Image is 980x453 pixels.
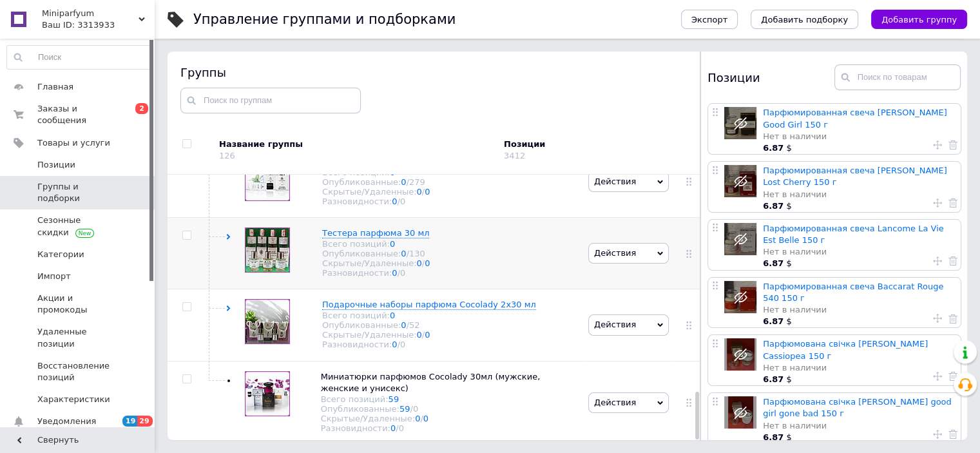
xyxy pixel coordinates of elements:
[37,215,119,238] span: Сезонные скидки
[415,414,420,423] a: 0
[834,64,961,90] input: Поиск по товарам
[37,293,119,316] span: Акции и промокоды
[420,414,428,423] span: /
[37,81,73,93] span: Главная
[398,340,406,349] span: /
[407,249,425,258] span: /
[504,151,525,160] div: 3412
[948,255,957,266] a: Удалить товар
[389,394,399,404] a: 59
[180,88,361,113] input: Поиск по группам
[245,156,290,201] img: Парфюм Cocolady 50 мл
[422,187,430,197] span: /
[425,187,430,197] a: 0
[396,423,404,433] span: /
[219,139,494,150] div: Название группы
[398,268,406,278] span: /
[321,423,575,433] div: Разновидности:
[763,258,954,269] div: $
[504,139,613,150] div: Позиции
[37,137,110,149] span: Товары и услуги
[37,394,110,405] span: Характеристики
[409,249,425,258] div: 130
[37,416,96,427] span: Уведомления
[398,197,406,206] span: /
[392,268,397,278] a: 0
[881,15,957,24] span: Добавить группу
[763,397,952,418] a: Парфюмована свічка [PERSON_NAME] good girl gone bad 150 г
[322,300,536,309] span: Подарочные наборы парфюма Cocolady 2х30 мл
[401,320,406,330] a: 0
[400,340,405,349] div: 0
[417,187,422,197] a: 0
[122,416,137,427] span: 19
[407,320,420,330] span: /
[37,360,119,383] span: Восстановление позиций
[409,320,420,330] div: 52
[37,103,119,126] span: Заказы и сообщения
[707,64,834,90] div: Позиции
[321,404,575,414] div: Опубликованные:
[42,8,139,19] span: Miniparfyum
[137,416,152,427] span: 29
[322,258,430,268] div: Скрытые/Удаленные:
[763,316,954,327] div: $
[400,197,405,206] div: 0
[948,313,957,324] a: Удалить товар
[594,398,636,407] span: Действия
[42,19,155,31] div: Ваш ID: 3313933
[245,299,290,344] img: Подарочные наборы парфюма Cocolady 2х30 мл
[423,414,428,423] a: 0
[763,200,954,212] div: $
[400,268,405,278] div: 0
[763,166,947,187] a: Парфюмированная свеча [PERSON_NAME] Lost Cherry 150 г
[322,197,430,206] div: Разновидности:
[322,311,536,320] div: Всего позиций:
[37,181,119,204] span: Группы и подборки
[763,246,954,258] div: Нет в наличии
[761,15,848,24] span: Добавить подборку
[417,330,422,340] a: 0
[399,404,410,414] a: 59
[401,249,406,258] a: 0
[681,10,738,29] button: Экспорт
[392,340,397,349] a: 0
[763,189,954,200] div: Нет в наличии
[322,330,536,340] div: Скрытые/Удаленные:
[763,282,943,303] a: Парфюмированная свеча Baccarat Rouge 540 150 г
[390,311,395,320] a: 0
[763,432,783,442] b: 6.87
[321,414,575,423] div: Скрытые/Удаленные:
[948,197,957,209] a: Удалить товар
[409,177,425,187] div: 279
[425,330,430,340] a: 0
[245,371,290,416] img: Миниатюрки парфюмов Cocolady 30мл (мужские, женские и унисекс)
[322,228,429,238] span: Тестера парфюма 30 мл
[410,404,418,414] span: /
[37,159,75,171] span: Позиции
[322,177,430,187] div: Опубликованные:
[594,177,636,186] span: Действия
[763,143,783,153] b: 6.87
[413,404,418,414] div: 0
[407,177,425,187] span: /
[948,139,957,151] a: Удалить товар
[422,330,430,340] span: /
[751,10,858,29] button: Добавить подборку
[763,108,947,129] a: Парфюмированная свеча [PERSON_NAME] Good Girl 150 г
[180,64,687,81] div: Группы
[422,258,430,268] span: /
[763,224,944,245] a: Парфюмированная свеча Lancome La Vie Est Belle 150 г
[763,374,783,384] b: 6.87
[871,10,967,29] button: Добавить группу
[399,423,404,433] div: 0
[691,15,727,24] span: Экспорт
[7,46,151,69] input: Поиск
[245,227,290,273] img: Тестера парфюма 30 мл
[390,239,395,249] a: 0
[763,420,954,432] div: Нет в наличии
[322,187,430,197] div: Скрытые/Удаленные:
[763,432,954,443] div: $
[594,320,636,329] span: Действия
[763,201,783,211] b: 6.87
